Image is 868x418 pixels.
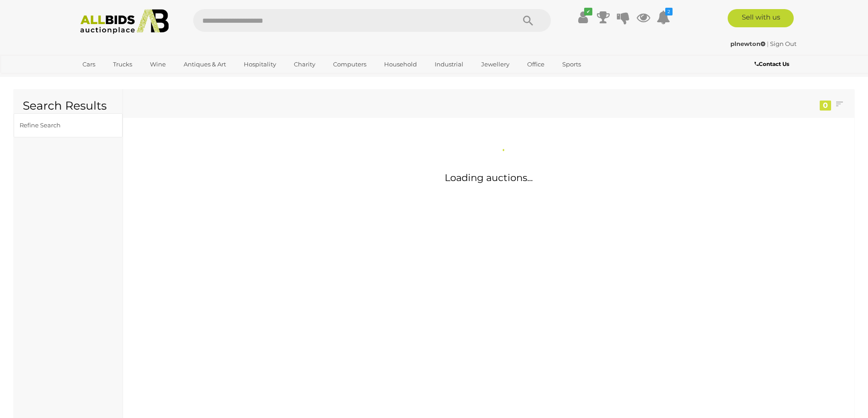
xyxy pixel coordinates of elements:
a: Computers [327,57,372,72]
i: ✔ [584,8,592,15]
span: Loading auctions... [445,172,533,183]
a: [GEOGRAPHIC_DATA] [77,72,153,87]
a: Antiques & Art [178,57,232,72]
a: ✔ [576,9,590,25]
b: Contact Us [755,60,789,67]
a: Cars [77,57,101,72]
span: | [767,40,769,47]
div: Refine Search [20,120,95,131]
a: Household [378,57,423,72]
a: Sign Out [770,40,796,47]
a: Trucks [107,57,138,72]
h2: Search Results [23,100,113,112]
img: Allbids.com.au [75,9,174,34]
a: 2 [657,9,670,25]
strong: plnewton [730,40,765,47]
a: Sell with us [728,9,794,27]
div: 0 [820,101,831,111]
a: plnewton [730,40,767,47]
a: Charity [288,57,321,72]
a: Jewellery [475,57,515,72]
a: Contact Us [755,59,791,69]
a: Hospitality [238,57,282,72]
i: 2 [665,8,673,15]
a: Sports [556,57,587,72]
a: Wine [144,57,172,72]
button: Search [505,9,551,32]
a: Office [521,57,550,72]
a: Industrial [429,57,469,72]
